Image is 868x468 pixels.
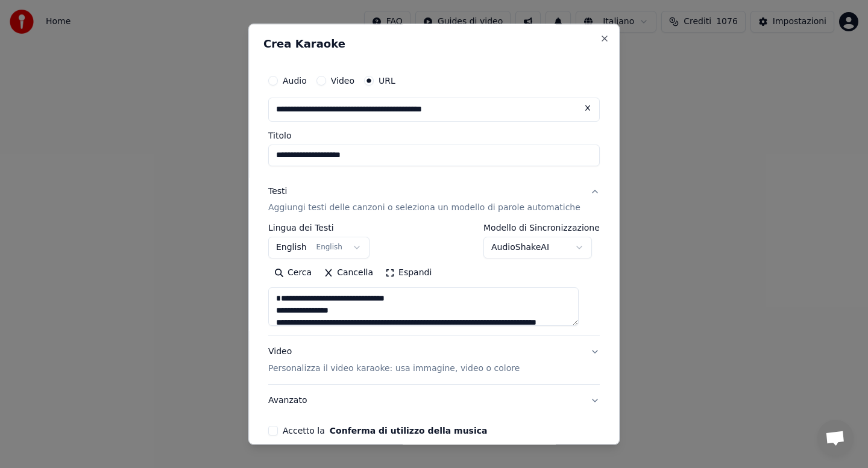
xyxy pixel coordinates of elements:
h2: Crea Karaoke [263,39,605,49]
div: Video [268,346,520,375]
div: Testi [268,186,287,198]
label: Titolo [268,131,600,140]
button: Accetto la [330,427,488,435]
button: Cerca [268,264,318,283]
label: URL [379,76,395,85]
label: Video [331,76,354,85]
label: Audio [283,76,307,85]
label: Modello di Sincronizzazione [483,224,600,232]
button: VideoPersonalizza il video karaoke: usa immagine, video o colore [268,337,600,385]
p: Aggiungi testi delle canzoni o seleziona un modello di parole automatiche [268,202,580,214]
label: Lingua dei Testi [268,224,370,232]
button: Espandi [379,264,438,283]
label: Accetto la [283,427,487,435]
button: TestiAggiungi testi delle canzoni o seleziona un modello di parole automatiche [268,176,600,224]
div: TestiAggiungi testi delle canzoni o seleziona un modello di parole automatiche [268,224,600,336]
button: Avanzato [268,385,600,417]
p: Personalizza il video karaoke: usa immagine, video o colore [268,363,520,375]
button: Cancella [318,264,379,283]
